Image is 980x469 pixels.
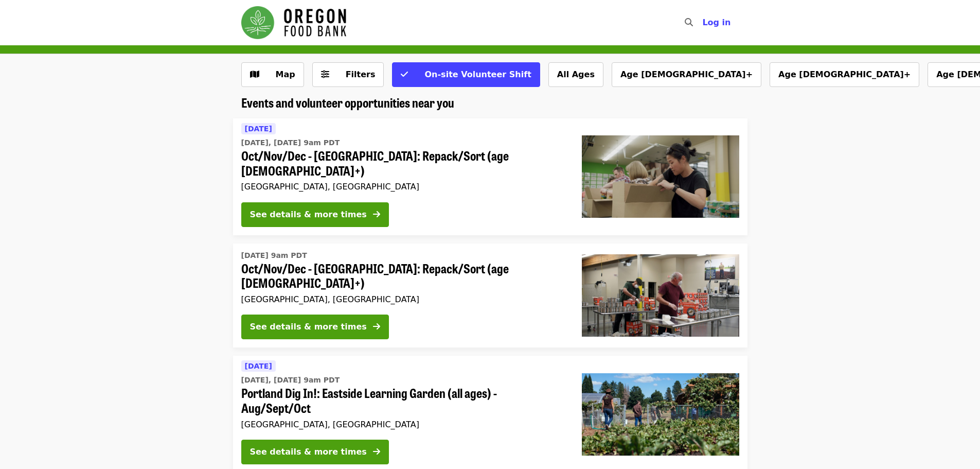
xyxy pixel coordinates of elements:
[241,440,389,464] button: See details & more times
[685,18,693,27] i: search icon
[582,254,739,337] img: Oct/Nov/Dec - Portland: Repack/Sort (age 16+) organized by Oregon Food Bank
[233,118,747,235] a: See details for "Oct/Nov/Dec - Portland: Repack/Sort (age 8+)"
[241,315,389,339] button: See details & more times
[241,386,565,415] span: Portland Dig In!: Eastside Learning Garden (all ages) - Aug/Sept/Oct
[233,244,747,348] a: See details for "Oct/Nov/Dec - Portland: Repack/Sort (age 16+)"
[241,261,565,291] span: Oct/Nov/Dec - [GEOGRAPHIC_DATA]: Repack/Sort (age [DEMOGRAPHIC_DATA]+)
[548,62,603,87] button: All Ages
[250,70,259,79] i: map icon
[276,70,295,79] span: Map
[241,93,454,111] span: Events and volunteer opportunities near you
[612,62,761,87] button: Age [DEMOGRAPHIC_DATA]+
[250,321,367,333] div: See details & more times
[424,70,531,79] span: On-site Volunteer Shift
[702,18,730,27] span: Log in
[241,294,565,304] div: [GEOGRAPHIC_DATA], [GEOGRAPHIC_DATA]
[241,137,340,148] time: [DATE], [DATE] 9am PDT
[241,202,389,227] button: See details & more times
[582,373,739,456] img: Portland Dig In!: Eastside Learning Garden (all ages) - Aug/Sept/Oct organized by Oregon Food Bank
[241,148,565,178] span: Oct/Nov/Dec - [GEOGRAPHIC_DATA]: Repack/Sort (age [DEMOGRAPHIC_DATA]+)
[250,446,367,458] div: See details & more times
[245,125,272,133] span: [DATE]
[373,210,380,219] i: arrow-right icon
[241,250,307,261] time: [DATE] 9am PDT
[241,62,304,87] button: Show map view
[401,70,408,79] i: check icon
[699,10,707,35] input: Search
[346,70,376,79] span: Filters
[321,70,329,79] i: sliders-h icon
[770,62,919,87] button: Age [DEMOGRAPHIC_DATA]+
[250,209,367,221] div: See details & more times
[582,135,739,218] img: Oct/Nov/Dec - Portland: Repack/Sort (age 8+) organized by Oregon Food Bank
[241,182,565,192] div: [GEOGRAPHIC_DATA], [GEOGRAPHIC_DATA]
[312,62,384,87] button: Filters (0 selected)
[241,6,346,39] img: Oregon Food Bank - Home
[245,362,272,370] span: [DATE]
[694,12,739,33] button: Log in
[392,62,540,87] button: On-site Volunteer Shift
[373,447,380,457] i: arrow-right icon
[373,322,380,332] i: arrow-right icon
[241,420,565,429] div: [GEOGRAPHIC_DATA], [GEOGRAPHIC_DATA]
[241,375,340,386] time: [DATE], [DATE] 9am PDT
